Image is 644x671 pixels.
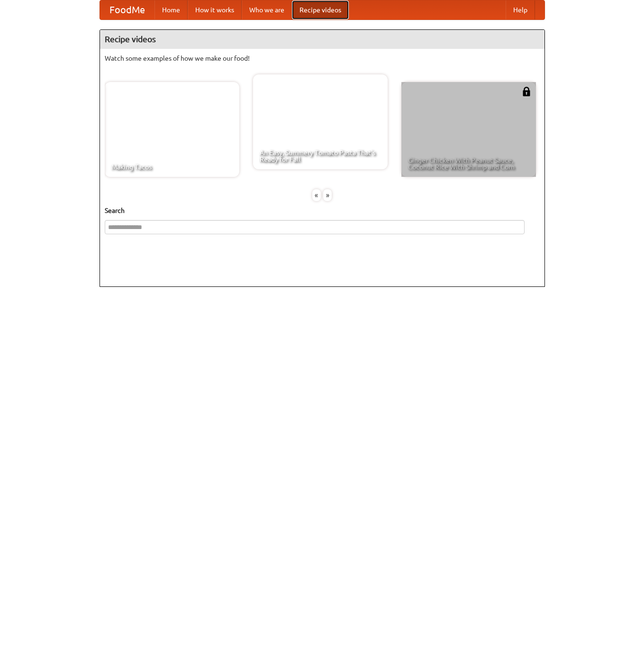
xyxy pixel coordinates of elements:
[242,0,292,19] a: Who we are
[105,82,239,177] a: Making Tacos
[111,164,233,170] span: Making Tacos
[253,74,388,169] a: An Easy, Summery Tomato Pasta That's Ready for Fall
[522,87,531,96] img: 483408.png
[506,0,535,19] a: Help
[260,149,381,163] span: An Easy, Summery Tomato Pasta That's Ready for Fall
[100,0,154,19] a: FoodMe
[292,0,349,19] a: Recipe videos
[100,30,544,49] h4: Recipe videos
[323,189,332,201] div: »
[154,0,188,19] a: Home
[105,206,540,215] h5: Search
[105,54,540,63] p: Watch some examples of how we make our food!
[188,0,242,19] a: How it works
[312,189,321,201] div: «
